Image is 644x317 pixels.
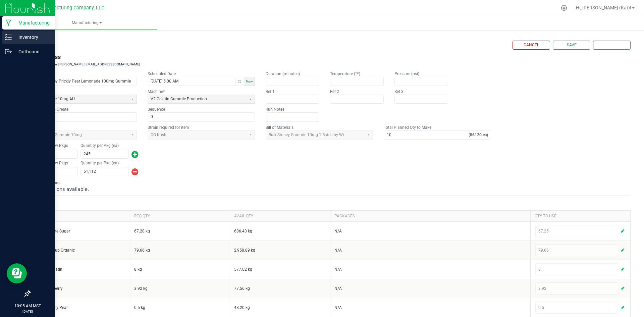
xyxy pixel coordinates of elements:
[33,5,104,11] span: BB Manufacturing Company, LLC
[593,41,631,50] button: Complete
[148,125,189,130] label: Strain required for item
[148,89,165,94] kendo-label: Machine
[567,42,577,48] span: Save
[80,143,129,148] kendo-label: Quantity per Pkg (ea)
[230,260,330,279] td: 577.02 kg
[12,48,52,56] p: Outbound
[130,260,230,279] td: 8 kg
[130,210,230,221] th: REQ QTY
[16,16,157,30] a: Manufacturing
[12,33,52,41] p: Inventory
[524,42,539,48] span: Cancel
[266,71,300,76] kendo-label: Duration (minutes)
[266,89,275,94] kendo-label: Ref 1
[7,263,27,283] iframe: Resource center
[80,160,129,166] kendo-label: Quantity per Pkg (ea)
[148,107,165,112] kendo-label: Sequence
[5,34,12,41] inline-svg: Inventory
[246,80,253,83] span: Now
[246,95,255,103] button: Select
[3,303,52,309] p: 10:05 AM MST
[230,241,330,260] td: 2,950.89 kg
[30,52,631,62] h3: In Progress
[330,89,339,94] kendo-label: Ref 2
[148,71,176,76] kendo-label: Scheduled Date
[16,20,157,26] span: Manufacturing
[330,210,530,221] th: PACKAGES
[230,298,330,317] td: 48.20 kg
[602,42,622,48] span: Complete
[230,210,330,221] th: AVAIL QTY
[130,298,230,317] td: 0.5 kg
[576,5,631,10] span: Hi, [PERSON_NAME] (Kat)!
[394,71,419,76] label: Pressure (psi)
[130,221,230,241] td: 67.28 kg
[553,41,590,50] button: Save
[130,241,230,260] td: 79.66 kg
[266,125,293,130] label: Bill of Materials
[30,210,130,221] th: ITEM
[3,309,52,314] p: [DATE]
[12,19,52,27] p: Manufacturing
[33,96,125,102] span: Bulk Gummie 10mg AU
[530,210,631,221] th: QTY TO USE
[469,132,491,138] strong: (56120 ea)
[513,41,550,50] button: Cancel
[334,305,342,310] span: N/A
[130,279,230,298] td: 3.92 kg
[334,248,342,253] span: N/A
[334,267,342,272] span: N/A
[42,62,140,67] td: [DATE] by [PERSON_NAME][EMAIL_ADDRESS][DOMAIN_NAME]
[5,19,12,26] inline-svg: Manufacturing
[5,48,12,55] inline-svg: Outbound
[560,5,568,11] div: Manage settings
[151,96,244,102] span: V2 Gelatin Gummie Production
[235,77,244,86] button: Toggle popup
[394,89,404,94] label: Ref 3
[230,221,330,241] td: 686.43 kg
[384,125,431,130] label: Total Planned Qty to Make
[30,198,631,208] h3: Inputs
[334,229,342,233] span: N/A
[30,187,89,192] span: No instructions available.
[128,95,137,103] button: Select
[230,279,330,298] td: 77.56 kg
[334,286,342,291] span: N/A
[266,107,284,112] kendo-label: Run Notes
[330,71,360,76] kendo-label: Temperature (°F)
